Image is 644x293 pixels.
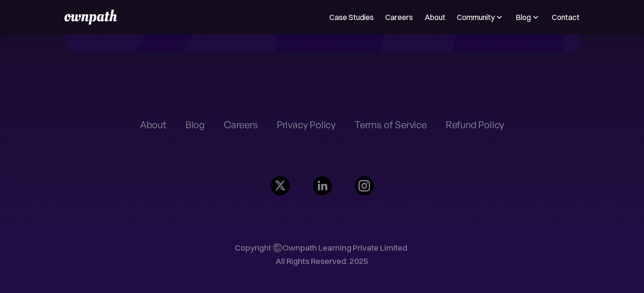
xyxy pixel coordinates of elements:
[457,11,495,23] div: Community
[552,11,580,23] a: Contact
[140,241,504,268] p: Copyright ©️Ownpath Learning Private Limited. All Rights Reserved. 2025
[277,119,336,131] a: Privacy Policy
[329,11,374,23] a: Case Studies
[516,11,540,23] div: Blog
[355,119,427,131] a: Terms of Service
[186,119,205,131] a: Blog
[385,11,413,23] a: Careers
[140,119,167,131] a: About
[457,11,504,23] div: Community
[424,11,445,23] a: About
[516,11,531,23] div: Blog
[224,119,258,131] a: Careers
[446,119,504,131] a: Refund Policy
